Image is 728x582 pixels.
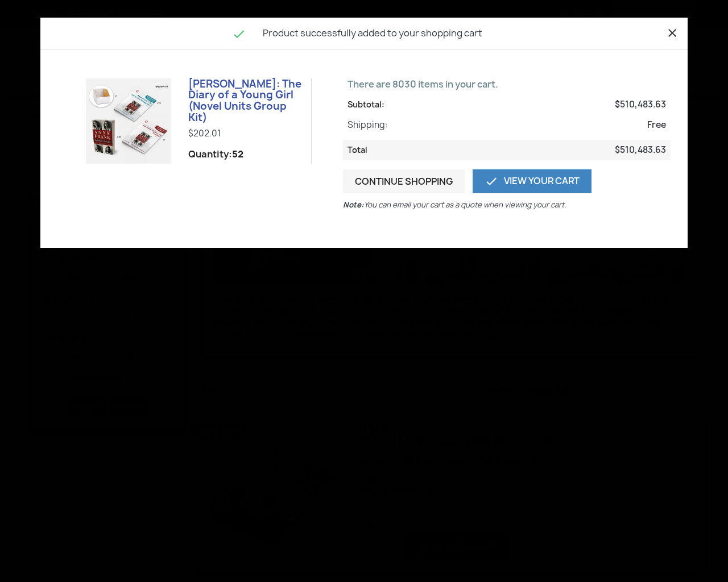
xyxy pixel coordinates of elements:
[343,78,671,90] p: There are 8030 items in your cart.
[348,99,384,110] span: Subtotal:
[485,174,498,188] i: 
[232,27,246,41] i: 
[188,78,302,123] h6: [PERSON_NAME]: The Diary of a Young Girl (Novel Units Group Kit)
[615,99,666,110] span: $510,483.63
[348,119,388,131] span: Shipping:
[343,199,364,210] b: Note:
[615,144,666,156] span: $510,483.63
[665,25,679,40] button: Close
[647,119,666,131] span: Free
[473,169,591,193] a: View Your Cart
[343,169,465,193] button: Continue shopping
[343,199,570,210] p: You can email your cart as a quote when viewing your cart.
[188,148,243,160] span: Quantity:
[86,78,171,164] img: Anne Frank: The Diary of a Young Girl (Novel Units Group Kit)
[188,128,302,139] p: $202.01
[232,148,243,160] strong: 52
[49,26,679,41] h4: Product successfully added to your shopping cart
[665,26,679,40] i: close
[348,144,367,156] span: Total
